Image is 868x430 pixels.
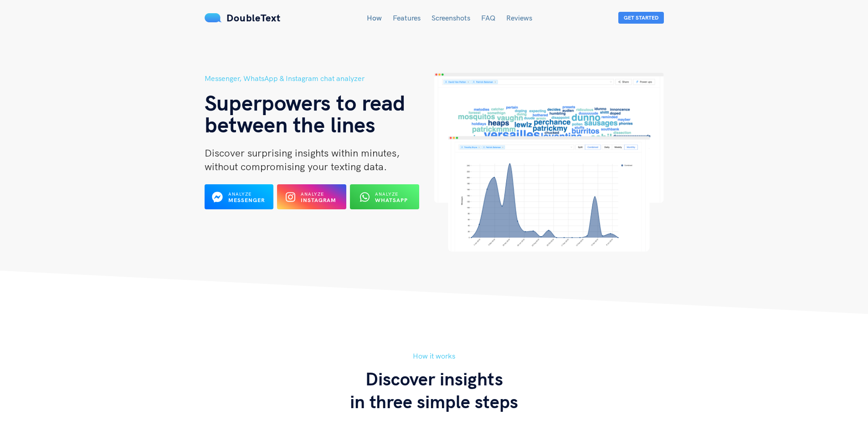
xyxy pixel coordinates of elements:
a: Analyze WhatsApp [350,196,419,204]
a: DoubleText [205,11,281,24]
img: hero [434,73,664,252]
a: Analyze Messenger [205,196,274,204]
span: Analyze [228,191,252,197]
span: Analyze [301,191,324,197]
b: WhatsApp [375,197,408,203]
b: Instagram [301,197,336,203]
button: Analyze Messenger [205,184,274,209]
b: Messenger [228,197,265,203]
img: mS3x8y1f88AAAAABJRU5ErkJggg== [205,13,222,22]
a: Analyze Instagram [277,196,346,204]
span: DoubleText [226,11,281,24]
h3: Discover insights in three simple steps [205,367,664,413]
span: without compromising your texting data. [205,160,387,173]
span: Superpowers to read [205,89,406,116]
a: Features [393,13,421,22]
span: Discover surprising insights within minutes, [205,147,400,159]
a: FAQ [481,13,495,22]
span: between the lines [205,111,375,138]
a: Reviews [506,13,532,22]
span: Analyze [375,191,398,197]
a: How [367,13,382,22]
h5: Messenger, WhatsApp & Instagram chat analyzer [205,73,434,84]
button: Analyze WhatsApp [350,184,419,209]
h5: How it works [205,350,664,362]
a: Screenshots [431,13,470,22]
button: Get Started [618,12,664,24]
button: Analyze Instagram [277,184,346,209]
